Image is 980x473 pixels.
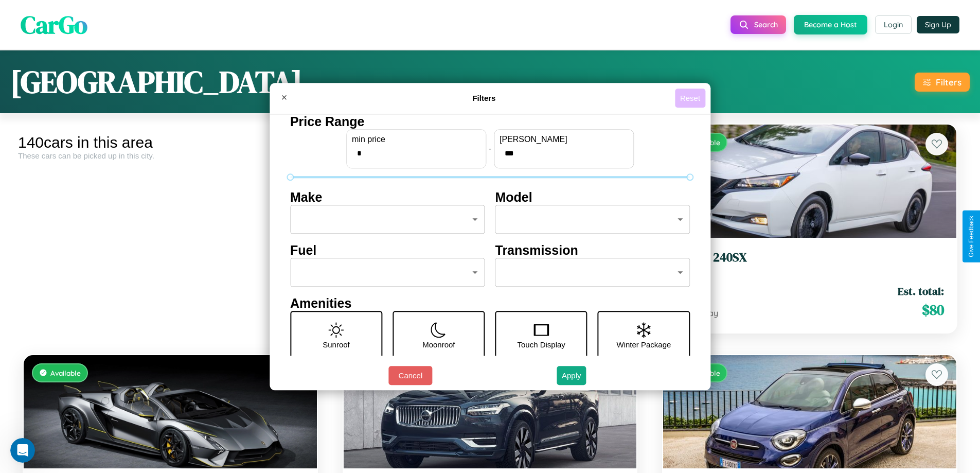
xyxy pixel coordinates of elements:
[517,338,565,352] p: Touch Display
[489,142,491,155] p: -
[290,296,690,311] h4: Amenities
[754,20,778,29] span: Search
[495,190,690,205] h4: Model
[730,15,786,34] button: Search
[10,61,302,103] h1: [GEOGRAPHIC_DATA]
[557,366,586,385] button: Apply
[675,250,944,275] a: Nissan 240SX2024
[10,438,35,463] iframe: Intercom live chat
[675,89,705,108] button: Reset
[968,216,975,257] div: Give Feedback
[21,8,87,42] span: CarGo
[495,243,690,258] h4: Transmission
[500,135,628,144] label: [PERSON_NAME]
[936,77,961,87] div: Filters
[290,114,690,129] h4: Price Range
[917,16,959,33] button: Sign Up
[50,369,81,377] span: Available
[617,338,671,352] p: Winter Package
[915,73,970,92] button: Filters
[875,15,912,34] button: Login
[352,135,480,144] label: min price
[898,284,944,299] span: Est. total:
[922,300,944,320] span: $ 80
[293,94,675,102] h4: Filters
[290,243,485,258] h4: Fuel
[18,134,323,151] div: 140 cars in this area
[323,338,350,352] p: Sunroof
[422,338,455,352] p: Moonroof
[18,151,323,160] div: These cars can be picked up in this city.
[675,250,944,265] h3: Nissan 240SX
[388,366,432,385] button: Cancel
[794,15,867,34] button: Become a Host
[290,190,485,205] h4: Make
